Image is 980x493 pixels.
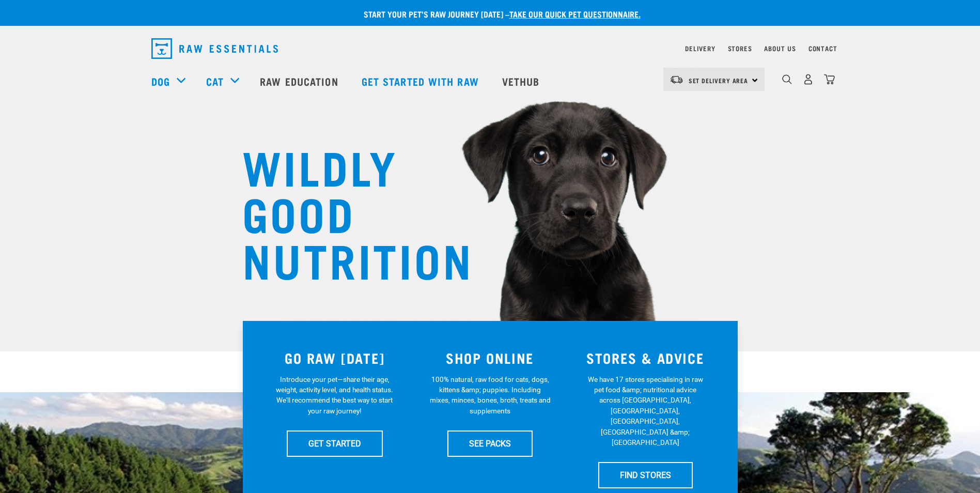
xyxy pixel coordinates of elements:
[143,34,837,63] nav: dropdown navigation
[685,47,715,50] a: Delivery
[509,11,641,16] a: take our quick pet questionnaire.
[782,74,792,84] img: home-icon-1@2x.png
[803,74,814,85] img: user.png
[263,350,407,366] h3: GO RAW [DATE]
[728,47,752,50] a: Stores
[250,60,351,102] a: Raw Education
[242,142,449,282] h1: WILDLY GOOD NUTRITION
[585,374,706,448] p: We have 17 stores specialising in raw pet food &amp; nutritional advice across [GEOGRAPHIC_DATA],...
[151,38,278,59] img: Raw Essentials Logo
[670,75,683,84] img: van-moving.png
[808,47,837,50] a: Contact
[492,60,553,102] a: Vethub
[206,73,224,89] a: Cat
[764,47,796,50] a: About Us
[598,462,693,488] a: FIND STORES
[274,374,395,417] p: Introduce your pet—share their age, weight, activity level, and health status. We'll recommend th...
[574,350,717,366] h3: STORES & ADVICE
[351,60,492,102] a: Get started with Raw
[447,430,533,456] a: SEE PACKS
[287,430,383,456] a: GET STARTED
[429,374,551,417] p: 100% natural, raw food for cats, dogs, kittens &amp; puppies. Including mixes, minces, bones, bro...
[418,350,562,366] h3: SHOP ONLINE
[689,79,749,82] span: Set Delivery Area
[151,73,170,89] a: Dog
[824,74,835,85] img: home-icon@2x.png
